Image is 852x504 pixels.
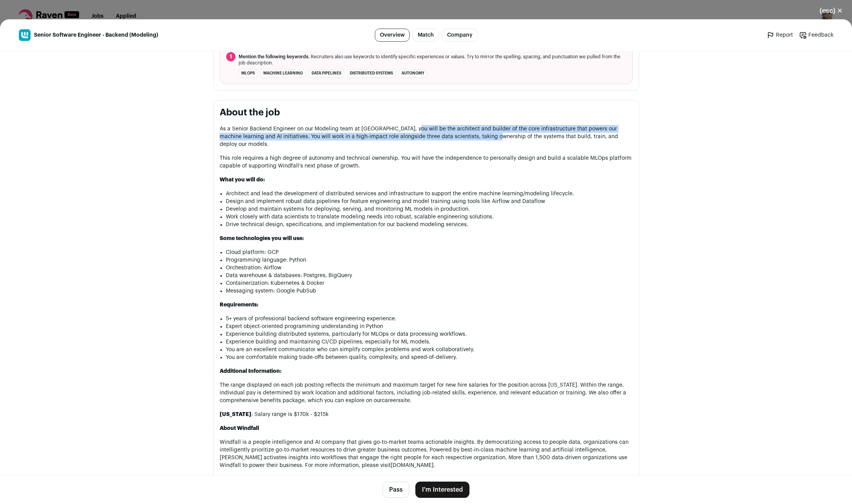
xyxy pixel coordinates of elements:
[442,29,478,42] a: Company
[239,54,308,59] span: Mention the following keywords
[309,69,344,78] li: data pipelines
[226,323,633,330] li: Expert object-oriented programming understanding in Python
[226,249,633,256] li: Cloud platform: GCP
[226,221,633,228] li: Drive technical design, specifications, and implementation for our backend modeling services.
[226,256,633,264] li: Programming language: Python
[226,353,633,361] li: You are comfortable making trade-offs between quality, complexity, and speed-of-delivery.
[239,54,626,66] span: . Recruiters also use keywords to identify specific experiences or values. Try to mirror the spel...
[239,69,257,78] li: MLOps
[34,31,158,39] span: Senior Software Engineer - Backend (Modeling)
[382,398,401,403] a: careers
[226,198,633,205] li: Design and implement robust data pipelines for feature engineering and model training using tools...
[220,426,259,431] strong: About Windfall
[220,302,258,308] strong: Requirements:
[220,236,304,241] strong: Some technologies you will use:
[383,482,409,498] button: Pass
[226,213,633,221] li: Work closely with data scientists to translate modeling needs into robust, scalable engineering s...
[226,264,633,272] li: Orchestration: Airflow
[810,2,852,19] button: Close modal
[220,438,633,469] p: Windfall is a people intelligence and AI company that gives go-to-market teams actionable insight...
[226,346,633,353] li: You are an excellent communicator who can simplify complex problems and work collaboratively.
[415,482,469,498] button: I'm Interested
[391,463,434,468] a: [DOMAIN_NAME]
[19,29,30,41] img: 71c74dd4e39500899ba744f20f5e149b84a3d53d85bc0fe5f2f7c30035b74f3d.jpg
[220,381,633,404] p: The range displayed on each job posting reflects the minimum and maximum target for new hire sala...
[399,69,427,78] li: autonomy
[220,412,251,417] strong: [US_STATE]
[220,177,265,183] strong: What you will do:
[220,411,633,418] p: : Salary range is $170k - $215k
[220,107,633,119] h2: About the job
[226,190,633,198] li: Architect and lead the development of distributed services and infrastructure to support the enti...
[226,315,633,323] li: 5+ years of professional backend software engineering experience.
[220,154,633,170] p: This role requires a high degree of autonomy and technical ownership. You will have the independe...
[347,69,396,78] li: distributed systems
[226,205,633,213] li: Develop and maintain systems for deploying, serving, and monitoring ML models in production.
[226,52,235,61] span: 1
[226,279,633,287] li: Containerization: Kubernetes & Docker
[261,69,306,78] li: machine learning
[220,369,281,374] strong: Additional Information:
[799,31,833,39] a: Feedback
[375,29,410,42] a: Overview
[413,29,439,42] a: Match
[767,31,793,39] a: Report
[226,287,633,295] li: Messaging system: Google PubSub
[220,125,633,148] p: As a Senior Backend Engineer on our Modeling team at [GEOGRAPHIC_DATA], you will be the architect...
[226,338,633,346] li: Experience building and maintaining CI/CD pipelines, especially for ML models.
[226,330,633,338] li: Experience building distributed systems, particularly for MLOps or data processing workflows.
[226,272,633,279] li: Data warehouse & databases: Postgres, BigQuery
